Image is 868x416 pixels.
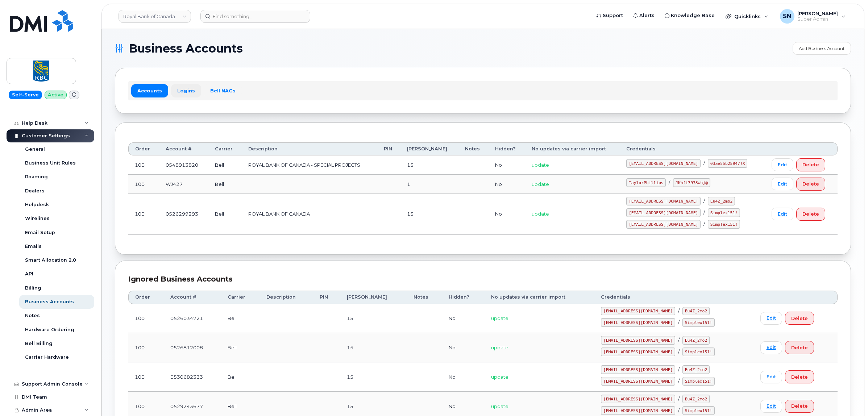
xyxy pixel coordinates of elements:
code: [EMAIL_ADDRESS][DOMAIN_NAME] [626,197,701,205]
code: [EMAIL_ADDRESS][DOMAIN_NAME] [601,365,675,374]
td: No [489,175,525,194]
th: PIN [377,142,400,155]
code: Eu4Z_2mo2 [682,336,710,345]
span: update [491,345,508,350]
td: 0548913820 [159,155,209,175]
td: ROYAL BANK OF CANADA - SPECIAL PROJECTS [242,155,377,175]
span: Delete [791,403,808,409]
td: 15 [340,304,407,333]
code: Eu4Z_2mo2 [682,395,710,403]
code: Simplex151! [682,318,715,327]
code: [EMAIL_ADDRESS][DOMAIN_NAME] [626,208,701,217]
button: Delete [796,178,825,191]
td: 100 [128,304,164,333]
th: Account # [159,142,209,155]
td: No [442,304,485,333]
button: Delete [785,370,814,383]
th: Credentials [620,142,765,155]
th: [PERSON_NAME] [340,291,407,304]
td: 0526812008 [164,333,221,362]
code: Eu4Z_2mo2 [682,307,710,316]
span: update [532,162,549,168]
code: 03ae55b25947!X [708,159,747,168]
a: Logins [171,84,201,97]
th: Account # [164,291,221,304]
td: 100 [128,333,164,362]
td: 1 [400,175,458,194]
span: Delete [802,180,819,187]
th: Description [242,142,377,155]
button: Delete [785,312,814,325]
td: 15 [340,362,407,392]
td: Bell [208,194,242,235]
button: Delete [796,208,825,221]
code: [EMAIL_ADDRESS][DOMAIN_NAME] [601,307,675,316]
span: Business Accounts [129,43,243,54]
a: Edit [760,400,782,412]
span: / [678,366,680,372]
th: Credentials [594,291,753,304]
span: / [678,378,680,384]
span: Delete [802,211,819,217]
span: update [532,181,549,187]
code: Eu4Z_2mo2 [682,365,710,374]
span: / [678,319,680,325]
code: [EMAIL_ADDRESS][DOMAIN_NAME] [626,220,701,229]
th: PIN [313,291,340,304]
span: Delete [802,161,819,168]
a: Add Business Account [793,42,851,55]
td: No [489,155,525,175]
td: 15 [400,194,458,235]
td: Bell [221,304,260,333]
td: 100 [128,155,159,175]
a: Edit [760,341,782,354]
span: update [491,403,508,409]
a: Edit [760,312,782,325]
span: Delete [791,315,808,322]
code: Simplex151! [682,377,715,386]
code: JKhfi7978whj@ [673,178,710,187]
button: Delete [796,158,825,171]
code: [EMAIL_ADDRESS][DOMAIN_NAME] [601,348,675,356]
th: [PERSON_NAME] [400,142,458,155]
code: Simplex151! [708,220,740,229]
code: [EMAIL_ADDRESS][DOMAIN_NAME] [601,377,675,386]
code: TaylorPhillips [626,178,666,187]
span: / [678,407,680,413]
td: No [442,362,485,392]
td: 100 [128,194,159,235]
code: [EMAIL_ADDRESS][DOMAIN_NAME] [601,318,675,327]
th: Order [128,291,164,304]
span: Delete [791,344,808,351]
code: [EMAIL_ADDRESS][DOMAIN_NAME] [626,159,701,168]
button: Delete [785,341,814,354]
span: / [678,396,680,402]
td: 15 [340,333,407,362]
td: 0530682333 [164,362,221,392]
td: WJ427 [159,175,209,194]
span: / [703,160,705,166]
th: Hidden? [489,142,525,155]
span: Delete [791,374,808,380]
td: 100 [128,175,159,194]
td: 100 [128,362,164,392]
td: Bell [208,155,242,175]
td: Bell [221,362,260,392]
th: Order [128,142,159,155]
span: / [678,337,680,343]
span: / [678,349,680,354]
span: / [669,179,670,185]
td: 0526034721 [164,304,221,333]
td: No [489,194,525,235]
code: Simplex151! [682,406,715,415]
span: update [491,315,508,321]
th: Notes [407,291,442,304]
span: / [678,308,680,313]
td: 15 [400,155,458,175]
th: Description [260,291,313,304]
th: Carrier [208,142,242,155]
a: Bell NAGs [204,84,242,97]
span: / [703,198,705,204]
a: Edit [760,371,782,383]
td: No [442,333,485,362]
